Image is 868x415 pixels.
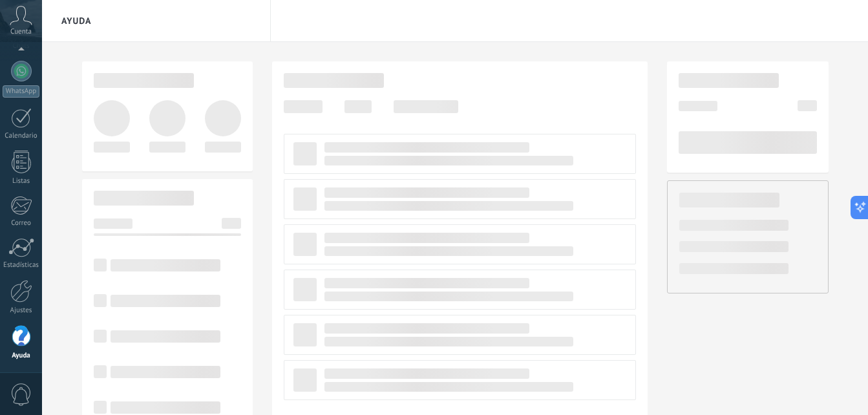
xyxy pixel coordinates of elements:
span: Cuenta [10,28,32,36]
div: Ajustes [3,306,40,315]
div: Calendario [3,132,40,140]
div: Estadísticas [3,261,40,270]
div: WhatsApp [3,85,39,98]
div: Listas [3,177,40,186]
div: Correo [3,219,40,228]
div: Ayuda [3,352,40,360]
